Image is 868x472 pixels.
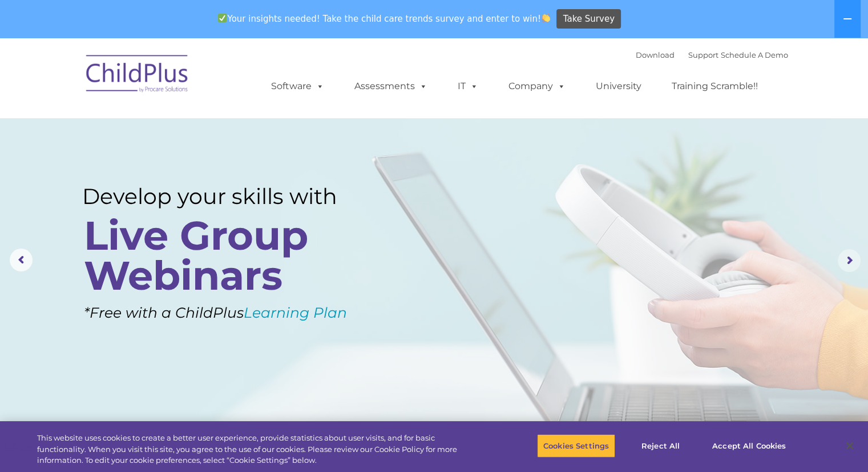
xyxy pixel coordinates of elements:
a: Learn More [85,311,193,341]
a: Take Survey [556,9,621,29]
button: Reject All [625,434,696,458]
button: Accept All Cookies [706,434,792,458]
a: Schedule A Demo [721,50,788,59]
img: ✅ [218,14,227,22]
a: Training Scramble!! [660,75,769,98]
a: IT [446,75,490,98]
span: Your insights needed! Take the child care trends survey and enter to win! [213,7,555,30]
a: Support [688,50,718,59]
rs-layer: Develop your skills with [82,183,369,209]
span: Phone number [159,122,207,131]
span: Last name [159,75,193,84]
rs-layer: Live Group Webinars [84,215,366,295]
img: ChildPlus by Procare Solutions [80,47,195,104]
a: Learning Plan [244,304,347,321]
div: This website uses cookies to create a better user experience, provide statistics about user visit... [37,433,478,466]
a: Download [636,50,675,59]
a: University [584,75,653,98]
a: Software [260,75,336,98]
font: | [636,50,788,59]
span: Take Survey [563,9,615,29]
a: Company [497,75,577,98]
button: Close [837,433,862,458]
button: Cookies Settings [537,434,615,458]
a: Assessments [343,75,439,98]
rs-layer: *Free with a ChildPlus [84,300,390,326]
img: 👏 [542,14,550,22]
